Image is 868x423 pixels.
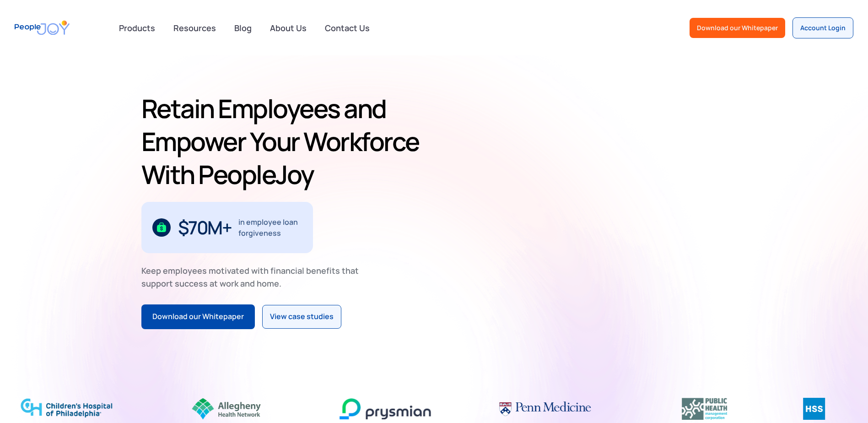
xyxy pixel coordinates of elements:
[229,18,257,38] a: Blog
[270,311,334,323] div: View case studies
[141,264,367,290] div: Keep employees motivated with financial benefits that support success at work and home.
[238,217,302,239] div: in employee loan forgiveness
[15,15,70,41] a: home
[262,305,341,329] a: View case studies
[141,202,313,253] div: 1 / 3
[168,18,221,38] a: Resources
[141,304,255,329] a: Download our Whitepaper
[793,17,853,38] a: Account Login
[178,220,232,235] div: $70M+
[319,18,375,38] a: Contact Us
[800,23,846,33] div: Account Login
[152,311,244,323] div: Download our Whitepaper
[113,19,161,37] div: Products
[690,18,785,38] a: Download our Whitepaper
[697,23,778,33] div: Download our Whitepaper
[141,92,431,191] h1: Retain Employees and Empower Your Workforce With PeopleJoy
[264,18,312,38] a: About Us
